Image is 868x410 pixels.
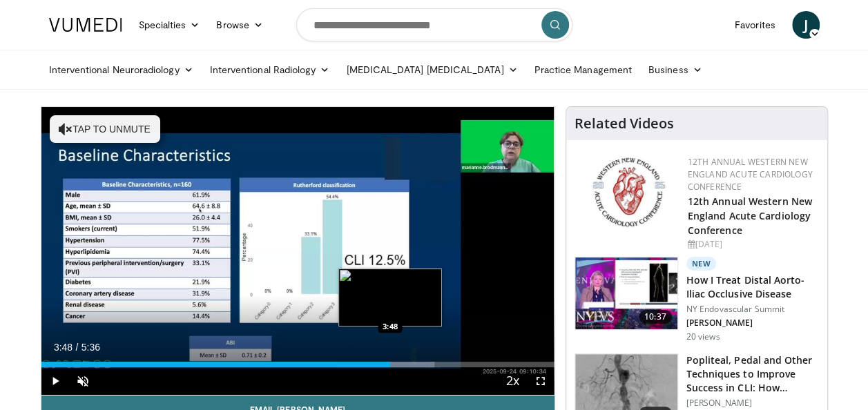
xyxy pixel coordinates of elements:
h3: How I Treat Distal Aorto-Iliac Occlusive Disease [686,273,819,301]
div: [DATE] [688,238,816,251]
a: 10:37 New How I Treat Distal Aorto-Iliac Occlusive Disease NY Endovascular Summit [PERSON_NAME] 2... [575,257,819,342]
button: Tap to unmute [50,115,160,143]
button: Playback Rate [499,367,527,395]
img: VuMedi Logo [49,18,122,32]
video-js: Video Player [41,107,554,396]
span: / [76,342,79,353]
p: 20 views [686,331,720,342]
img: image.jpeg [338,269,442,326]
button: Fullscreen [527,367,554,395]
p: [PERSON_NAME] [686,398,819,409]
a: Interventional Neuroradiology [41,56,202,84]
a: 12th Annual Western New England Acute Cardiology Conference [688,156,813,193]
span: 5:36 [81,342,100,353]
a: Interventional Radiology [202,56,338,84]
button: Play [41,367,69,395]
a: Favorites [726,11,784,39]
p: New [686,257,717,271]
input: Search topics, interventions [296,8,572,41]
a: Specialties [131,11,209,39]
img: 4b355214-b789-4d36-b463-674db39b8a24.150x105_q85_crop-smart_upscale.jpg [575,257,677,329]
a: Browse [208,11,271,39]
p: [PERSON_NAME] [686,318,819,329]
div: Progress Bar [41,362,554,367]
a: 12th Annual Western New England Acute Cardiology Conference [688,195,812,237]
h3: Popliteal, Pedal and Other Techniques to Improve Success in CLI: How… [686,353,819,395]
span: 10:37 [639,310,672,324]
a: J [792,11,820,39]
img: 0954f259-7907-4053-a817-32a96463ecc8.png.150x105_q85_autocrop_double_scale_upscale_version-0.2.png [590,156,667,228]
span: 3:48 [54,342,73,353]
p: NY Endovascular Summit [686,304,819,315]
a: Business [640,56,711,84]
a: Practice Management [525,56,639,84]
h4: Related Videos [575,115,674,132]
button: Unmute [69,367,97,395]
a: [MEDICAL_DATA] [MEDICAL_DATA] [338,56,525,84]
